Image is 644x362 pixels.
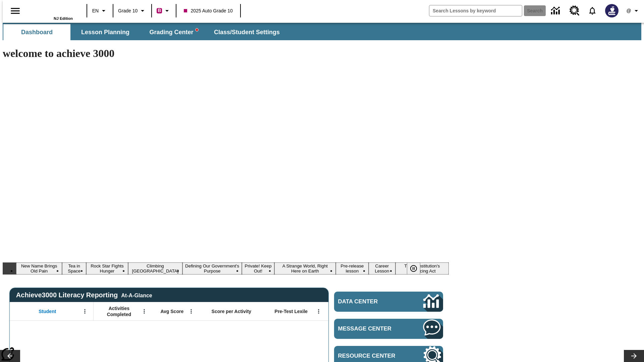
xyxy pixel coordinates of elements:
[3,24,70,40] button: Dashboard
[92,7,99,14] span: EN
[182,262,242,275] button: Slide 5 Defining Our Government's Purpose
[584,2,601,19] a: Notifications
[395,262,449,275] button: Slide 10 The Constitution's Balancing Act
[118,7,138,14] span: Grade 10
[62,262,86,275] button: Slide 2 Tea in Space
[369,262,395,275] button: Slide 9 Career Lesson
[566,2,584,20] a: Resource Center, Will open in new tab
[407,262,427,275] div: Pause
[140,24,207,40] button: Grading Center
[338,325,403,332] span: Message Center
[334,292,443,312] a: Data Center
[242,262,274,275] button: Slide 6 Private! Keep Out!
[623,5,644,17] button: Profile/Settings
[29,2,73,20] div: Home
[601,2,623,19] button: Select a new avatar
[186,306,196,316] button: Open Menu
[29,3,73,16] a: Home
[115,5,149,17] button: Grade: Grade 10, Select a grade
[54,16,73,20] span: NJ Edition
[626,7,631,14] span: @
[16,262,62,275] button: Slide 1 New Name Brings Old Pain
[275,308,308,314] span: Pre-Test Lexile
[196,28,198,31] svg: writing assistant alert
[89,5,111,17] button: Language: EN, Select a language
[338,353,403,359] span: Resource Center
[3,47,449,60] h1: welcome to achieve 3000
[21,28,53,36] span: Dashboard
[139,306,149,316] button: Open Menu
[336,262,369,275] button: Slide 8 Pre-release lesson
[547,2,566,20] a: Data Center
[16,291,152,299] span: Achieve3000 Literacy Reporting
[605,4,619,17] img: Avatar
[3,24,286,40] div: SubNavbar
[81,28,129,36] span: Lesson Planning
[212,308,252,314] span: Score per Activity
[338,298,401,305] span: Data Center
[184,7,232,14] span: 2025 Auto Grade 10
[209,24,285,40] button: Class/Student Settings
[121,291,152,299] div: At-A-Glance
[407,262,420,275] button: Pause
[80,306,90,316] button: Open Menu
[334,319,443,339] a: Message Center
[429,5,522,16] input: search field
[160,308,183,314] span: Avg Score
[97,305,141,317] span: Activities Completed
[214,28,280,36] span: Class/Student Settings
[39,308,56,314] span: Student
[274,262,336,275] button: Slide 7 A Strange World, Right Here on Earth
[154,5,174,17] button: Boost Class color is violet red. Change class color
[149,28,198,36] span: Grading Center
[624,350,644,362] button: Lesson carousel, Next
[3,23,641,40] div: SubNavbar
[86,262,128,275] button: Slide 3 Rock Star Fights Hunger
[5,1,25,21] button: Open side menu
[128,262,182,275] button: Slide 4 Climbing Mount Tai
[314,306,324,316] button: Open Menu
[158,6,161,15] span: B
[72,24,139,40] button: Lesson Planning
